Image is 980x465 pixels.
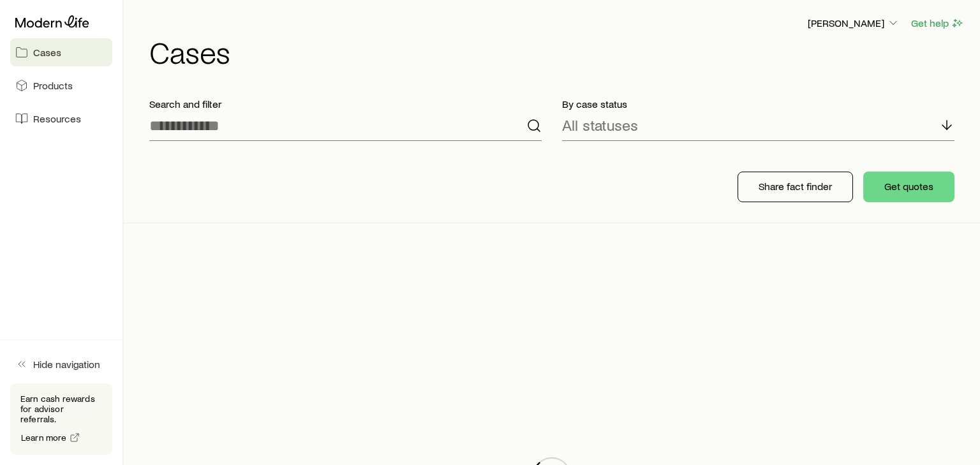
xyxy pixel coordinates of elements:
[10,38,112,66] a: Cases
[33,112,81,125] span: Resources
[33,46,61,59] span: Cases
[562,98,954,110] p: By case status
[10,383,112,455] div: Earn cash rewards for advisor referrals.Learn more
[33,358,100,371] span: Hide navigation
[807,16,900,31] button: [PERSON_NAME]
[149,36,965,67] h1: Cases
[863,172,954,202] button: Get quotes
[149,98,542,110] p: Search and filter
[910,16,965,31] button: Get help
[738,172,853,202] button: Share fact finder
[20,394,102,424] p: Earn cash rewards for advisor referrals.
[10,71,112,100] a: Products
[10,105,112,133] a: Resources
[759,180,832,193] p: Share fact finder
[21,433,67,442] span: Learn more
[10,350,112,378] button: Hide navigation
[808,17,900,29] p: [PERSON_NAME]
[562,116,638,134] p: All statuses
[33,79,73,92] span: Products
